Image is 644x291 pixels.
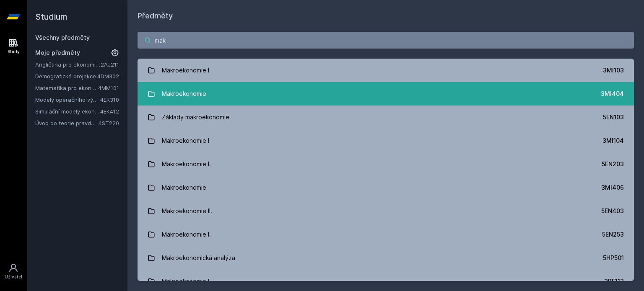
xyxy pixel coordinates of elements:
[138,59,634,82] a: Makroekonomie I 3MI103
[138,106,634,129] a: Základy makroekonomie 5EN103
[100,108,119,115] a: 4EK412
[138,129,634,152] a: Makroekonomie I 3MI104
[8,49,20,55] div: Study
[35,107,100,116] a: Simulační modely ekonomických procesů
[101,61,119,68] a: 2AJ211
[162,203,212,219] div: Makroekonomie II.
[98,85,119,91] a: 4MM101
[2,259,25,284] a: Uživatel
[138,32,634,49] input: Název nebo ident předmětu…
[162,132,209,149] div: Makroekonomie I
[35,95,100,104] a: Modely operačního výzkumu
[601,207,624,215] div: 5EN403
[35,60,101,69] a: Angličtina pro ekonomická studia 1 (B2/C1)
[2,33,25,59] a: Study
[603,66,624,75] div: 3MI103
[35,72,97,80] a: Demografické projekce
[138,82,634,106] a: Makroekonomie 3MI404
[138,152,634,176] a: Makroekonomie I. 5EN203
[35,84,98,92] a: Matematika pro ekonomy
[602,136,624,145] div: 3MI104
[162,85,206,102] div: Makroekonomie
[35,119,99,127] a: Úvod do teorie pravděpodobnosti a matematické statistiky
[35,34,90,41] a: Všechny předměty
[603,113,624,121] div: 5EN103
[601,90,624,98] div: 3MI404
[99,120,119,126] a: 4ST220
[162,62,209,79] div: Makroekonomie I
[162,226,211,243] div: Makroekonomie I.
[138,223,634,246] a: Makroekonomie I. 5EN253
[162,109,229,126] div: Základy makroekonomie
[162,273,209,290] div: Makroekonomie I
[138,199,634,223] a: Makroekonomie II. 5EN403
[100,96,119,103] a: 4EK310
[602,230,624,239] div: 5EN253
[138,246,634,270] a: Makroekonomická analýza 5HP501
[138,176,634,199] a: Makroekonomie 3MI406
[162,179,206,196] div: Makroekonomie
[601,183,624,192] div: 3MI406
[602,160,624,168] div: 5EN203
[162,250,235,266] div: Makroekonomická analýza
[604,277,624,286] div: 3BE113
[97,73,119,80] a: 4DM302
[5,274,22,280] div: Uživatel
[35,49,80,57] span: Moje předměty
[138,10,634,22] h1: Předměty
[603,254,624,262] div: 5HP501
[162,156,211,173] div: Makroekonomie I.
